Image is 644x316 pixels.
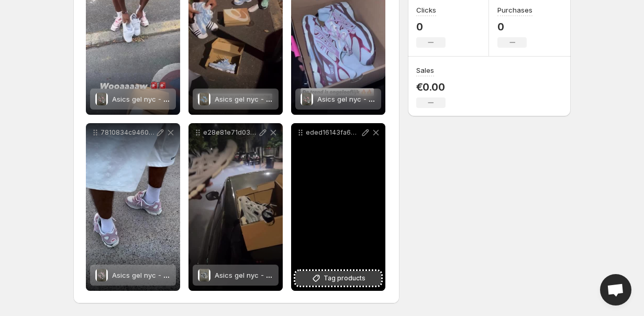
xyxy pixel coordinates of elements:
[291,123,385,291] div: eded16143fa6484bab2713daf573d51eTag products
[497,20,532,33] p: 0
[203,128,258,137] p: e28e81e71d034140ae3c741ffb64a2af
[416,81,446,93] p: €0.00
[306,128,360,137] p: eded16143fa6484bab2713daf573d51e
[101,128,155,137] p: 7810834c94604674b426551e26679e66
[215,271,308,279] span: Asics gel nyc - Grey & Black
[317,95,410,103] span: Asics gel nyc - Creamy Pink
[416,20,446,33] p: 0
[600,274,631,306] a: Open chat
[215,95,294,103] span: Asics gel nyc - Sky Blue
[112,95,205,103] span: Asics gel nyc - Creamy Pink
[497,5,532,15] h3: Purchases
[416,65,434,75] h3: Sales
[86,123,180,291] div: 7810834c94604674b426551e26679e66Asics gel nyc - Water PinkAsics gel nyc - Water Pink
[112,271,198,279] span: Asics gel nyc - Water Pink
[416,5,436,15] h3: Clicks
[188,123,283,291] div: e28e81e71d034140ae3c741ffb64a2afAsics gel nyc - Grey & BlackAsics gel nyc - Grey & Black
[324,273,365,284] span: Tag products
[295,271,381,286] button: Tag products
